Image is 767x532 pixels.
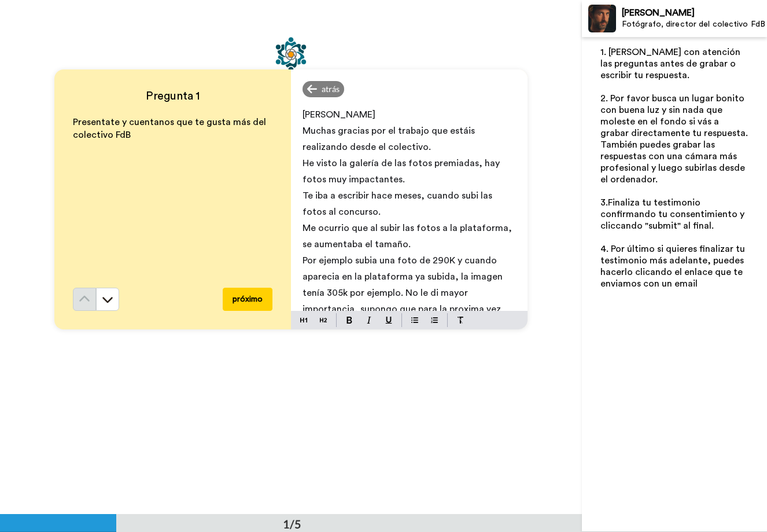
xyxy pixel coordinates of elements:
img: Profile Image [588,5,616,32]
div: atrás [303,81,345,97]
img: heading-one-block.svg [300,315,307,325]
span: Me ocurrio que al subir las fotos a la plataforma, se aumentaba el tamaño. [303,223,514,249]
button: próximo [223,288,272,311]
span: Por ejemplo subia una foto de 290K y cuando aparecia en la plataforma ya subida, la imagen tenía ... [303,256,505,330]
img: bold-mark.svg [346,317,352,324]
img: underline-mark.svg [385,317,392,324]
span: Presentate y cuentanos que te gusta más del colectivo FdB [73,118,268,140]
img: clear-format.svg [457,317,464,324]
div: 1/5 [264,516,320,532]
span: He visto la galería de las fotos premiadas, hay fotos muy impactantes. [303,159,502,184]
span: 2. Por favor busca un lugar bonito con buena luz y sin nada que moleste en el fondo si vás a grab... [600,94,750,184]
img: heading-two-block.svg [320,315,327,325]
div: [PERSON_NAME] [622,8,766,19]
span: Te iba a escribir hace meses, cuando subi las fotos al concurso. [303,191,495,217]
span: atrás [322,83,340,95]
div: Fotógrafo, director del colectivo FdB [622,20,766,30]
span: 1. [PERSON_NAME] con atención las preguntas antes de grabar o escribir tu respuesta. [600,47,743,80]
h4: Pregunta 1 [73,88,272,104]
img: italic-mark.svg [367,317,371,324]
span: [PERSON_NAME] [303,110,375,119]
img: bulleted-block.svg [411,315,418,325]
span: Muchas gracias por el trabajo que estáis realizando desde el colectivo. [303,126,477,152]
span: 3.Finaliza tu testimonio confirmando tu consentimiento y cliccando "submit" al final. [600,198,747,230]
img: numbered-block.svg [431,315,438,325]
span: 4. Por último si quieres finalizar tu testimonio más adelante, puedes hacerlo clicando el enlace ... [600,244,747,288]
